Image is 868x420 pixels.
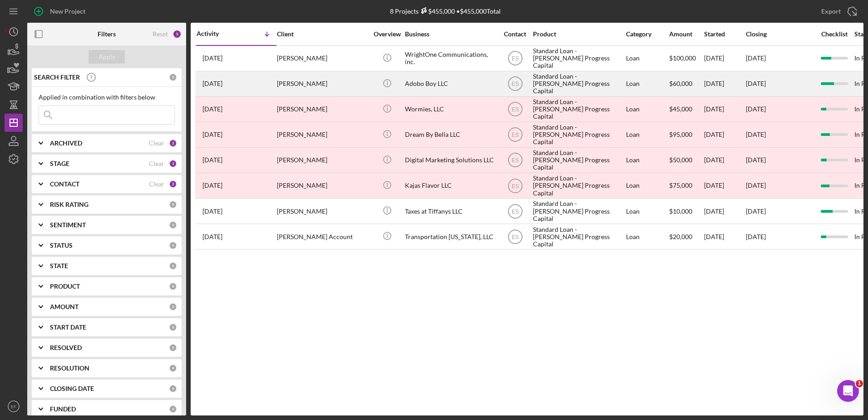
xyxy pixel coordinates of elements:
div: [DATE] [704,72,745,96]
div: $50,000 [669,148,703,172]
b: PRODUCT [50,283,80,290]
div: Standard Loan - [PERSON_NAME] Progress Capital [533,199,624,223]
time: 2025-03-12 20:44 [202,156,222,164]
div: Transportation [US_STATE], LLC [405,225,496,249]
div: Overview [370,30,404,38]
div: [PERSON_NAME] Account [277,225,368,249]
div: Loan [626,46,668,70]
div: Apply [99,50,115,64]
div: Standard Loan - [PERSON_NAME] Progress Capital [533,225,624,249]
div: 2 [169,180,177,188]
div: [DATE] [704,199,745,223]
div: Contact [498,30,532,38]
b: ARCHIVED [50,140,82,147]
div: Loan [626,97,668,121]
div: 8 Projects • $455,000 Total [390,7,501,15]
text: ES [511,106,518,113]
div: [DATE] [704,46,745,70]
div: [PERSON_NAME] [277,174,368,198]
div: [PERSON_NAME] [277,148,368,172]
div: Standard Loan - [PERSON_NAME] Progress Capital [533,46,624,70]
time: 2024-12-06 20:35 [202,182,222,189]
b: STATE [50,262,68,270]
div: [DATE] [704,148,745,172]
div: Clear [149,180,164,188]
div: Loan [626,72,668,96]
b: SENTIMENT [50,221,86,229]
div: 0 [169,73,177,81]
div: 0 [169,221,177,229]
div: Business [405,30,496,38]
div: 0 [169,364,177,372]
div: Category [626,30,668,38]
div: 0 [169,303,177,311]
div: [PERSON_NAME] [277,199,368,223]
div: 0 [169,200,177,209]
b: STATUS [50,242,73,249]
div: Kajas Flavor LLC [405,174,496,198]
text: ES [511,157,518,164]
div: Digital Marketing Solutions LLC [405,148,496,172]
time: 2025-10-13 14:34 [202,55,222,62]
div: Dream By Bella LLC [405,123,496,147]
div: Clear [149,140,164,147]
div: Checklist [815,30,853,38]
time: 2025-05-30 16:51 [202,80,222,87]
div: Standard Loan - [PERSON_NAME] Progress Capital [533,174,624,198]
span: $100,000 [669,54,696,62]
div: 0 [169,405,177,413]
div: Taxes at Tiffanys LLC [405,199,496,223]
div: 0 [169,282,177,290]
text: ES [511,55,518,62]
div: Standard Loan - [PERSON_NAME] Progress Capital [533,148,624,172]
div: 0 [169,241,177,250]
text: ES [511,132,518,138]
div: $60,000 [669,72,703,96]
div: [PERSON_NAME] [277,72,368,96]
text: ES [511,234,518,240]
time: 2023-01-23 14:13 [202,208,222,215]
b: FUNDED [50,405,76,413]
div: New Project [50,2,85,20]
div: Standard Loan - [PERSON_NAME] Progress Capital [533,72,624,96]
time: [DATE] [746,54,766,62]
div: Loan [626,148,668,172]
div: $455,000 [419,7,455,15]
div: [PERSON_NAME] [277,46,368,70]
button: New Project [27,2,94,20]
time: [DATE] [746,207,766,215]
time: [DATE] [746,105,766,113]
div: [PERSON_NAME] [277,123,368,147]
b: Filters [98,30,116,38]
b: CONTACT [50,180,79,188]
div: [DATE] [704,225,745,249]
button: EF [5,397,23,415]
div: Loan [626,123,668,147]
div: [DATE] [704,174,745,198]
div: Adobo Boy LLC [405,72,496,96]
div: Loan [626,225,668,249]
div: Started [704,30,745,38]
div: Clear [149,160,164,167]
time: 2023-01-06 20:34 [202,233,222,240]
div: 0 [169,323,177,331]
div: 0 [169,385,177,393]
div: Activity [197,30,237,37]
div: Standard Loan - [PERSON_NAME] Progress Capital [533,123,624,147]
text: EF [11,404,16,409]
div: Closing [746,30,814,38]
time: [DATE] [746,80,766,87]
div: Loan [626,199,668,223]
span: $20,000 [669,233,692,240]
iframe: Intercom live chat [837,380,859,402]
div: WrightOne Communications, inc. [405,46,496,70]
div: [PERSON_NAME] [277,97,368,121]
b: CLOSING DATE [50,385,94,392]
div: 5 [173,30,182,39]
time: [DATE] [746,233,766,240]
time: [DATE] [746,156,766,164]
div: Amount [669,30,703,38]
div: [DATE] [704,97,745,121]
div: Product [533,30,624,38]
div: Applied in combination with filters below [39,94,175,101]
